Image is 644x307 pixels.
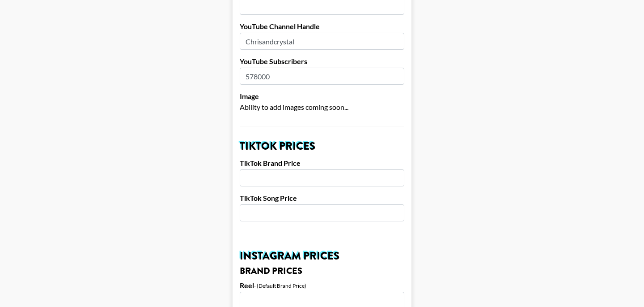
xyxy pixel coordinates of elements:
[240,194,404,203] label: TikTok Song Price
[240,57,404,66] label: YouTube Subscribers
[240,281,254,290] label: Reel
[240,22,404,31] label: YouTube Channel Handle
[240,92,404,101] label: Image
[240,159,404,168] label: TikTok Brand Price
[240,251,404,261] h2: Instagram Prices
[254,282,306,289] div: - (Default Brand Price)
[240,141,404,151] h2: TikTok Prices
[240,267,404,276] h3: Brand Prices
[240,103,348,111] span: Ability to add images coming soon...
